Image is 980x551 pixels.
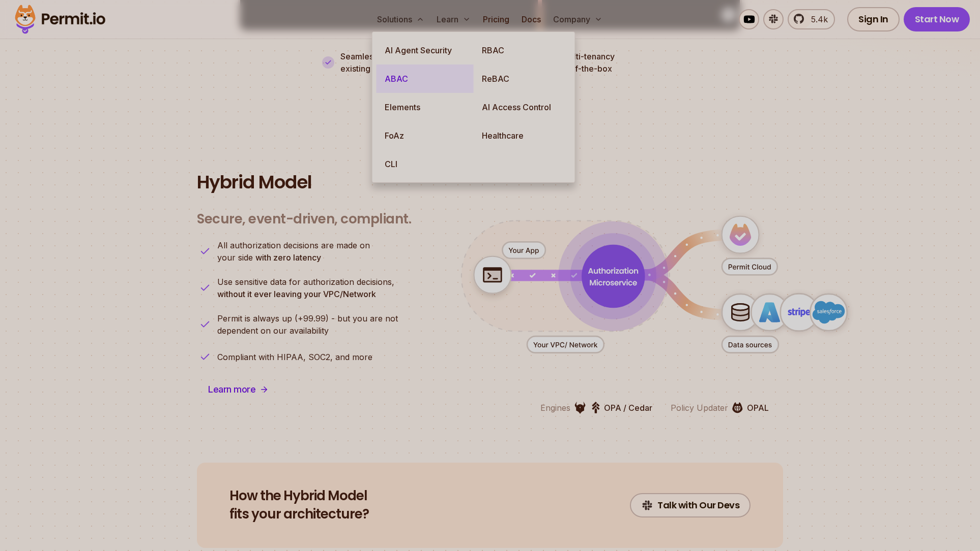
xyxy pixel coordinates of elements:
a: 5.4k [788,9,835,29]
h3: Secure, event-driven, compliant. [197,211,411,228]
a: RBAC [474,36,571,64]
span: Permit is always up (+99.99) - but you are not [217,312,398,325]
p: your side [217,239,370,264]
span: How the Hybrid Model [229,487,369,505]
p: Policy Updater [671,402,728,414]
button: Company [549,9,607,29]
p: Engines [540,402,570,414]
span: All authorization decisions are made on [217,239,370,251]
a: ABAC [377,64,474,93]
h2: fits your architecture? [229,487,369,524]
a: Elements [377,93,474,121]
a: CLI [377,150,474,178]
a: AI Agent Security [377,36,474,64]
h2: Hybrid Model [197,172,783,192]
p: OPA / Cedar [604,402,652,414]
p: OPAL [747,402,769,414]
span: Use sensitive data for authorization decisions, [217,276,394,288]
button: Solutions [373,9,428,29]
button: Learn [433,9,475,29]
img: Permit logo [10,2,110,37]
p: dependent on our availability [217,312,398,337]
a: Sign In [847,7,900,31]
a: AI Access Control [474,93,571,121]
div: animation [429,186,879,383]
a: FoAz [377,121,474,150]
a: Pricing [479,9,513,29]
span: Learn more [208,382,255,397]
a: Talk with Our Devs [630,493,751,517]
p: Compliant with HIPAA, SOC2, and more [217,351,372,363]
span: 5.4k [805,13,828,25]
a: Healthcare [474,121,571,150]
strong: with zero latency [255,252,321,263]
a: Docs [517,9,545,29]
a: ReBAC [474,64,571,93]
a: Start Now [904,7,970,31]
p: Seamlessly migrate from any existing authorization solution [340,50,481,75]
strong: without it ever leaving your VPC/Network [217,289,376,299]
a: Learn more [197,377,280,402]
